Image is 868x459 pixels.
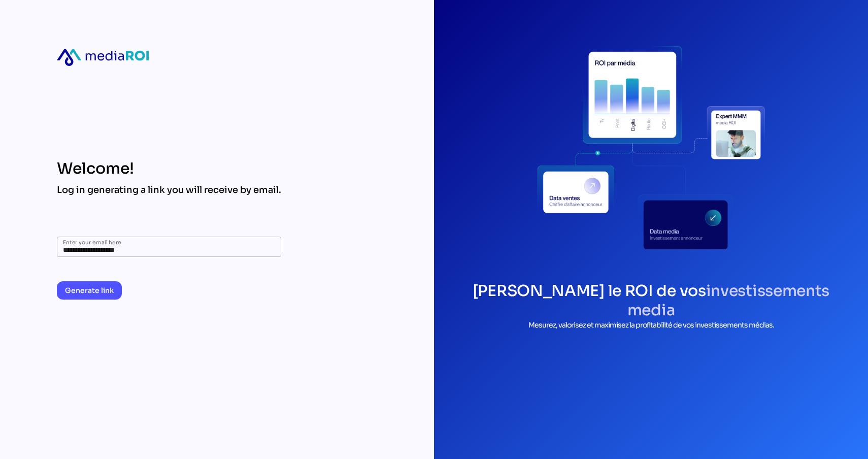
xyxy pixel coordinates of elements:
[57,49,149,66] div: mediaroi
[627,281,829,320] span: investissements media
[537,32,765,261] div: login
[57,159,281,178] div: Welcome!
[454,281,848,320] h1: [PERSON_NAME] le ROI de vos
[63,237,275,257] input: Enter your email here
[57,184,281,196] div: Log in generating a link you will receive by email.
[65,284,114,297] span: Generate link
[57,281,122,300] button: Generate link
[454,320,848,331] p: Mesurez, valorisez et maximisez la profitabilité de vos investissements médias.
